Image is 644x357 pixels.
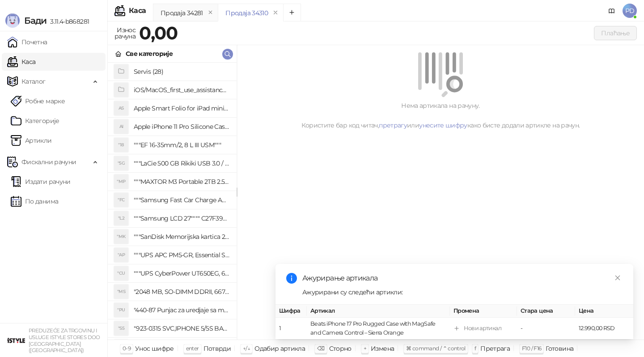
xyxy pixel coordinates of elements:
h4: """LaCie 500 GB Rikiki USB 3.0 / Ultra Compact & Resistant aluminum / USB 3.0 / 2.5""""""" [134,156,229,170]
div: Претрага [480,343,510,354]
span: F10 / F16 [522,345,541,352]
div: "MS [114,285,128,299]
div: "PU [114,303,128,317]
div: "MK [114,229,128,244]
th: Артикал [307,305,450,318]
div: Измена [371,343,394,354]
img: 64x64-companyLogo-77b92cf4-9946-4f36-9751-bf7bb5fd2c7d.png [7,331,25,349]
a: Почетна [7,33,47,51]
small: PREDUZEĆE ZA TRGOVINU I USLUGE ISTYLE STORES DOO [GEOGRAPHIC_DATA] ([GEOGRAPHIC_DATA]) [29,327,100,353]
button: remove [270,9,281,17]
h4: Apple Smart Folio for iPad mini (A17 Pro) - Sage [134,101,229,115]
a: Close [613,273,623,283]
div: "5G [114,156,128,170]
td: 1 [275,318,307,340]
a: унесите шифру [419,121,467,129]
div: Све категорије [126,49,173,59]
img: Logo [5,13,20,28]
a: Каса [7,53,35,71]
span: + [364,345,366,352]
div: Нови артикал [464,324,501,333]
span: info-circle [286,273,297,284]
td: - [517,318,575,340]
div: Потврди [203,343,231,354]
a: Робне марке [11,92,65,110]
span: f [475,345,476,352]
div: Продаја 34310 [225,8,268,18]
div: "CU [114,266,128,280]
td: Beats iPhone 17 Pro Rugged Case with MagSafe and Camera Control – Sierra Orange [307,318,450,340]
span: Бади [24,15,47,26]
div: grid [108,63,237,340]
div: Износ рачуна [113,24,137,42]
div: Унос шифре [135,343,174,354]
span: Каталог [21,72,46,90]
span: ⌫ [317,345,324,352]
div: Ажурирани су следећи артикли: [302,287,623,297]
a: ArtikliАртикли [11,132,52,149]
button: Плаћање [594,26,637,40]
td: 12.990,00 RSD [575,318,633,340]
h4: "923-0315 SVC,IPHONE 5/5S BATTERY REMOVAL TRAY Držač za iPhone sa kojim se otvara display [134,321,229,336]
a: Документација [605,4,619,18]
span: ⌘ command / ⌃ control [406,345,466,352]
div: Ажурирање артикала [302,273,623,284]
h4: Apple iPhone 11 Pro Silicone Case - Black [134,119,229,134]
div: AI [114,119,128,134]
div: Сторно [329,343,352,354]
h4: """UPS APC PM5-GR, Essential Surge Arrest,5 utic_nica""" [134,248,229,262]
a: Категорије [11,112,59,130]
div: "18 [114,138,128,152]
h4: """MAXTOR M3 Portable 2TB 2.5"""" crni eksterni hard disk HX-M201TCB/GM""" [134,174,229,189]
div: "S5 [114,321,128,336]
button: remove [205,9,216,17]
div: Готовина [546,343,573,354]
div: Одабир артикла [254,343,305,354]
h4: """EF 16-35mm/2, 8 L III USM""" [134,138,229,152]
div: Продаја 34281 [161,8,203,18]
div: "L2 [114,211,128,225]
div: AS [114,101,128,115]
h4: iOS/MacOS_first_use_assistance (4) [134,83,229,97]
h4: """Samsung LCD 27"""" C27F390FHUXEN""" [134,211,229,225]
th: Шифра [275,305,307,318]
span: ↑/↓ [243,345,250,352]
div: Нема артикала на рачуну. Користите бар код читач, или како бисте додали артикле на рачун. [248,101,633,130]
h4: """UPS CyberPower UT650EG, 650VA/360W , line-int., s_uko, desktop""" [134,266,229,280]
span: 0-9 [123,345,131,352]
h4: "440-87 Punjac za uredjaje sa micro USB portom 4/1, Stand." [134,303,229,317]
span: close [614,275,621,281]
div: "AP [114,248,128,262]
h4: """Samsung Fast Car Charge Adapter, brzi auto punja_, boja crna""" [134,193,229,207]
div: "FC [114,193,128,207]
span: 3.11.4-b868281 [47,17,89,25]
strong: 0,00 [139,22,178,44]
button: Add tab [283,4,301,21]
h4: Servis (28) [134,64,229,79]
span: Фискални рачуни [21,153,76,171]
th: Промена [450,305,517,318]
span: enter [186,345,199,352]
div: "MP [114,174,128,189]
th: Цена [575,305,633,318]
a: претрагу [379,121,407,129]
span: PD [623,4,637,18]
a: Издати рачуни [11,173,71,191]
th: Стара цена [517,305,575,318]
h4: "2048 MB, SO-DIMM DDRII, 667 MHz, Napajanje 1,8 0,1 V, Latencija CL5" [134,285,229,299]
h4: """SanDisk Memorijska kartica 256GB microSDXC sa SD adapterom SDSQXA1-256G-GN6MA - Extreme PLUS, ... [134,229,229,244]
a: По данима [11,192,58,210]
div: Каса [129,7,146,14]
